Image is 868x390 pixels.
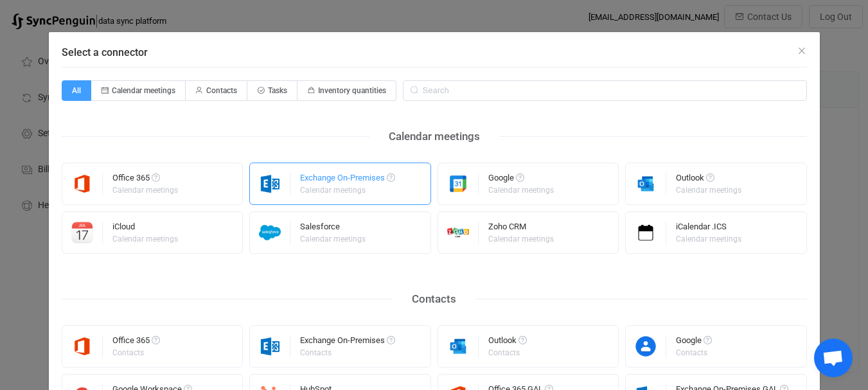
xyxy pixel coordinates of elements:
[62,222,103,244] img: icloud-calendar.png
[300,222,368,235] div: Salesforce
[488,186,554,194] div: Calendar meetings
[112,222,180,235] div: iCloud
[814,339,853,377] div: Open chat
[488,173,556,186] div: Google
[626,222,666,244] img: icalendar.png
[250,335,290,357] img: exchange.png
[62,46,148,58] span: Select a connector
[62,173,103,195] img: microsoft365.png
[300,349,393,357] div: Contacts
[112,336,160,349] div: Office 365
[797,45,807,57] button: Close
[300,336,395,349] div: Exchange On-Premises
[393,289,475,309] div: Contacts
[488,235,554,243] div: Calendar meetings
[300,235,366,243] div: Calendar meetings
[488,349,525,357] div: Contacts
[676,173,743,186] div: Outlook
[676,222,743,235] div: iCalendar .ICS
[369,127,499,146] div: Calendar meetings
[488,336,527,349] div: Outlook
[112,235,178,243] div: Calendar meetings
[112,173,180,186] div: Office 365
[676,235,741,243] div: Calendar meetings
[300,186,393,194] div: Calendar meetings
[676,349,710,357] div: Contacts
[488,222,556,235] div: Zoho CRM
[438,222,479,244] img: zoho-crm.png
[112,186,178,194] div: Calendar meetings
[438,173,479,195] img: google.png
[300,173,395,186] div: Exchange On-Premises
[250,222,290,244] img: salesforce.png
[626,173,666,195] img: outlook.png
[250,173,290,195] img: exchange.png
[62,335,103,357] img: microsoft365.png
[676,336,712,349] div: Google
[438,335,479,357] img: outlook.png
[403,80,807,101] input: Search
[676,186,741,194] div: Calendar meetings
[626,335,666,357] img: google-contacts.png
[112,349,158,357] div: Contacts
